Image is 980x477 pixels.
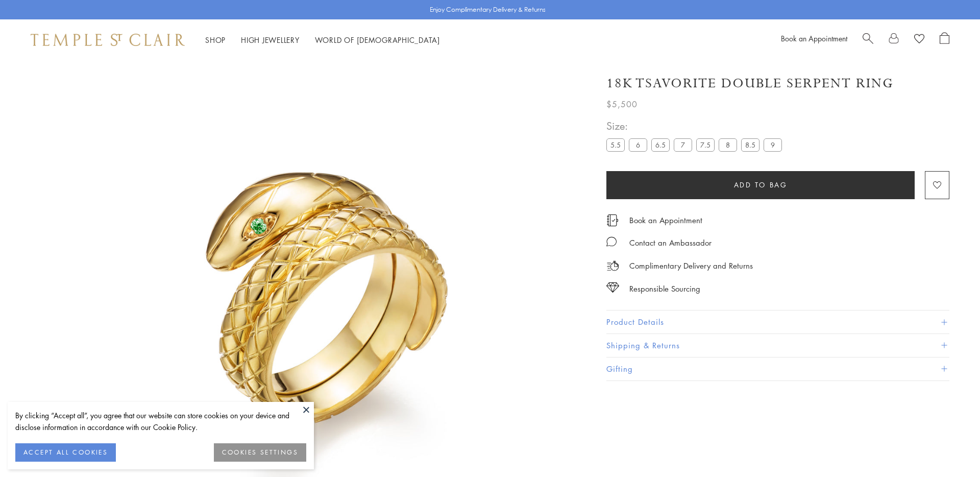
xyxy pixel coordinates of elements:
img: Temple St. Clair [31,34,185,46]
button: Add to bag [606,171,915,199]
a: World of [DEMOGRAPHIC_DATA]World of [DEMOGRAPHIC_DATA] [315,35,440,45]
span: $5,500 [606,98,638,111]
h1: 18K Tsavorite Double Serpent Ring [606,75,894,92]
nav: Main navigation [205,34,440,46]
p: Complimentary Delivery and Returns [629,259,753,272]
img: icon_delivery.svg [606,259,619,272]
img: icon_sourcing.svg [606,282,619,293]
button: Product Details [606,311,949,333]
label: 9 [764,138,782,151]
a: ShopShop [205,35,226,45]
a: Open Shopping Bag [940,32,949,47]
button: ACCEPT ALL COOKIES [15,443,116,462]
span: Add to bag [734,179,788,190]
button: COOKIES SETTINGS [214,443,306,462]
button: Gifting [606,357,949,380]
a: Book an Appointment [781,33,847,43]
label: 6.5 [651,138,670,151]
p: Enjoy Complimentary Delivery & Returns [430,5,546,15]
button: Shipping & Returns [606,334,949,357]
label: 8 [719,138,737,151]
img: MessageIcon-01_2.svg [606,236,617,247]
a: View Wishlist [914,32,924,47]
a: Search [863,32,873,47]
img: icon_appointment.svg [606,214,619,226]
div: By clicking “Accept all”, you agree that our website can store cookies on your device and disclos... [15,410,306,433]
label: 5.5 [606,138,625,151]
a: Book an Appointment [629,214,702,226]
label: 6 [629,138,647,151]
label: 7.5 [696,138,715,151]
label: 8.5 [741,138,759,151]
label: 7 [674,138,692,151]
iframe: Gorgias live chat messenger [929,429,970,467]
div: Contact an Ambassador [629,236,712,249]
span: Size: [606,117,786,134]
div: Responsible Sourcing [629,282,700,295]
a: High JewelleryHigh Jewellery [241,35,300,45]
